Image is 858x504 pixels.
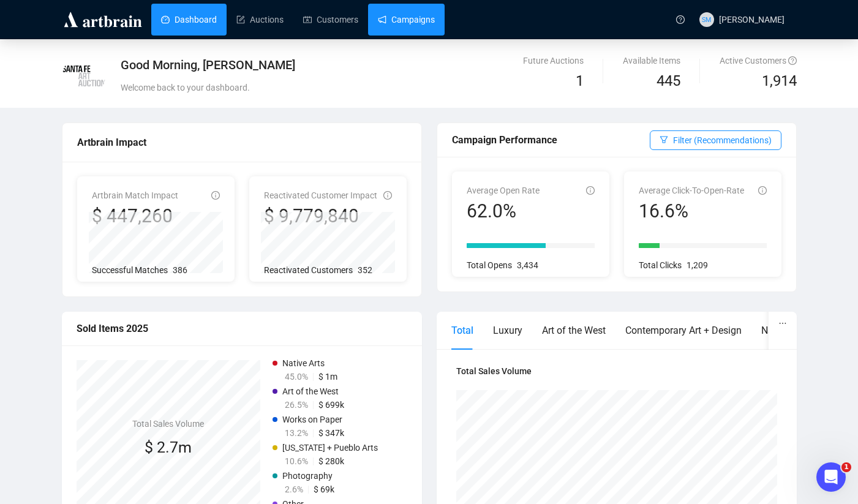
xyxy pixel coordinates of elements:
[314,484,334,494] span: $ 69k
[639,260,682,270] span: Total Clicks
[285,456,308,466] span: 10.6%
[77,135,407,150] div: Artbrain Impact
[788,56,797,65] span: question-circle
[121,56,549,73] div: Good Morning, [PERSON_NAME]
[211,191,220,200] span: info-circle
[523,54,584,67] div: Future Auctions
[467,200,540,223] div: 62.0%
[660,135,668,144] span: filter
[762,70,797,93] span: 1,914
[62,55,105,97] img: ee17b18a51f7-SFAA_Logo_trans.png
[841,462,851,472] span: 1
[378,4,435,36] a: Campaigns
[625,323,742,338] div: Contemporary Art + Design
[576,72,584,89] span: 1
[264,190,377,200] span: Reactivated Customer Impact
[542,323,606,338] div: Art of the West
[161,4,217,36] a: Dashboard
[778,319,787,328] span: ellipsis
[282,358,325,368] span: Native Arts
[264,265,353,275] span: Reactivated Customers
[132,417,204,431] h4: Total Sales Volume
[236,4,284,36] a: Auctions
[282,471,333,481] span: Photography
[383,191,392,200] span: info-circle
[456,364,777,378] h4: Total Sales Volume
[173,265,187,275] span: 386
[650,130,781,150] button: Filter (Recommendations)
[285,484,303,494] span: 2.6%
[676,15,685,24] span: question-circle
[282,415,342,424] span: Works on Paper
[92,265,168,275] span: Successful Matches
[639,200,744,223] div: 16.6%
[285,400,308,410] span: 26.5%
[285,428,308,438] span: 13.2%
[702,14,711,24] span: SM
[282,443,378,453] span: [US_STATE] + Pueblo Arts
[121,81,549,94] div: Welcome back to your dashboard.
[77,321,407,336] div: Sold Items 2025
[623,54,680,67] div: Available Items
[318,428,344,438] span: $ 347k
[318,456,344,466] span: $ 280k
[517,260,538,270] span: 3,434
[720,56,797,66] span: Active Customers
[264,205,377,228] div: $ 9,779,840
[92,190,178,200] span: Artbrain Match Impact
[452,132,650,148] div: Campaign Performance
[285,372,308,382] span: 45.0%
[318,400,344,410] span: $ 699k
[769,312,797,335] button: ellipsis
[657,72,680,89] span: 445
[467,260,512,270] span: Total Opens
[358,265,372,275] span: 352
[761,323,808,338] div: Native Arts
[318,372,337,382] span: $ 1m
[467,186,540,195] span: Average Open Rate
[62,10,144,29] img: logo
[816,462,846,492] iframe: Intercom live chat
[719,15,785,24] span: [PERSON_NAME]
[758,186,767,195] span: info-circle
[493,323,522,338] div: Luxury
[451,323,473,338] div: Total
[282,386,339,396] span: Art of the West
[145,438,192,456] span: $ 2.7m
[303,4,358,36] a: Customers
[92,205,178,228] div: $ 447,260
[673,134,772,147] span: Filter (Recommendations)
[687,260,708,270] span: 1,209
[586,186,595,195] span: info-circle
[639,186,744,195] span: Average Click-To-Open-Rate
